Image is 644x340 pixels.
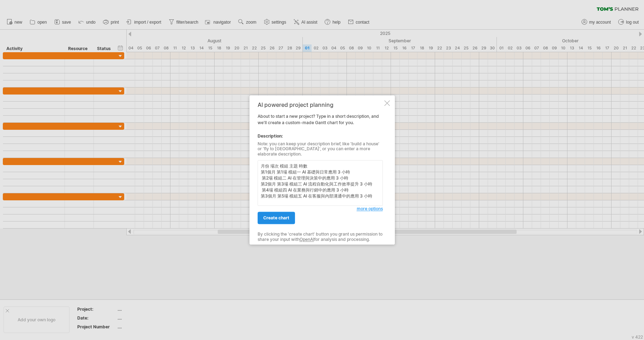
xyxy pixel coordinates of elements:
[258,212,295,224] a: create chart
[258,232,383,242] div: By clicking the 'create chart' button you grant us permission to share your input with for analys...
[357,206,383,212] span: more options
[263,215,289,221] span: create chart
[258,102,383,108] div: AI powered project planning
[357,206,383,212] a: more options
[300,237,314,242] a: OpenAI
[258,133,383,139] div: Description:
[258,141,383,157] div: Note: you can keep your description brief, like 'build a house' or 'fly to [GEOGRAPHIC_DATA]', or...
[258,102,383,238] div: About to start a new project? Type in a short description, and we'll create a custom-made Gantt c...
